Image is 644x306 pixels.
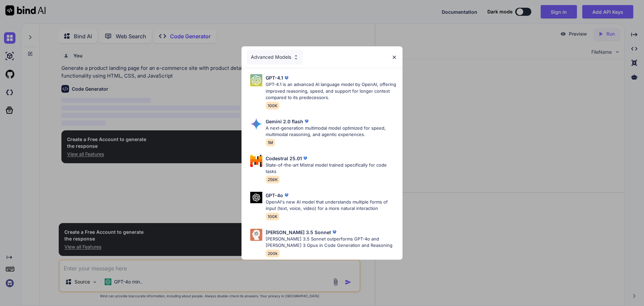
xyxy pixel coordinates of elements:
[266,162,397,175] p: State-of-the-art Mistral model trained specifically for code tasks
[266,236,397,249] p: [PERSON_NAME] 3.5 Sonnet outperforms GPT-4o and [PERSON_NAME] 3 Opus in Code Generation and Reaso...
[250,155,262,167] img: Pick Models
[266,125,397,138] p: A next-generation multimodal model optimized for speed, multimodal reasoning, and agentic experie...
[266,81,397,101] p: GPT-4.1 is an advanced AI language model by OpenAI, offering improved reasoning, speed, and suppo...
[293,54,299,60] img: Pick Models
[250,118,262,130] img: Pick Models
[266,199,397,212] p: OpenAI's new AI model that understands multiple forms of input (text, voice, video) for a more na...
[391,54,397,60] img: close
[302,155,309,162] img: premium
[250,229,262,241] img: Pick Models
[266,118,303,125] p: Gemini 2.0 flash
[250,74,262,86] img: Pick Models
[266,229,331,236] p: [PERSON_NAME] 3.5 Sonnet
[283,192,290,199] img: premium
[266,74,283,81] p: GPT-4.1
[247,50,303,64] div: Advanced Models
[266,250,280,257] span: 200k
[266,102,279,110] span: 100K
[266,213,279,220] span: 100K
[266,155,302,162] p: Codestral 25.01
[331,229,338,235] img: premium
[266,176,280,183] span: 256K
[283,75,290,81] img: premium
[250,192,262,204] img: Pick Models
[266,139,275,146] span: 1M
[303,118,310,125] img: premium
[266,192,283,199] p: GPT-4o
